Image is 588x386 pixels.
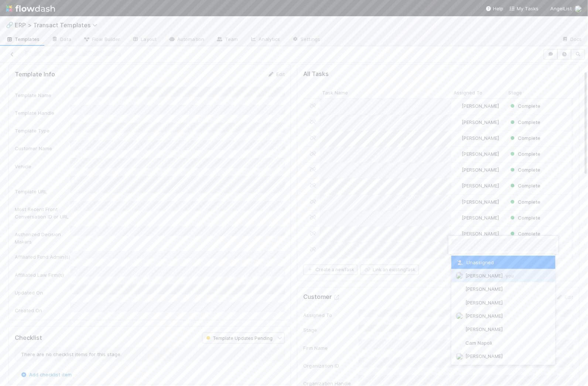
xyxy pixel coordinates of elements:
[465,273,514,279] span: [PERSON_NAME]
[456,272,463,279] img: avatar_ec9c1780-91d7-48bb-898e-5f40cebd5ff8.png
[465,286,503,292] span: [PERSON_NAME]
[465,340,492,346] span: Cam Napoli
[506,273,514,279] span: you
[456,286,463,293] img: avatar_df83acd9-d480-4d6e-a150-67f005a3ea0d.png
[456,299,463,306] img: avatar_bb6a6da0-b303-4f88-8b1d-90dbc66890ae.png
[456,259,494,265] span: Unassigned
[465,353,503,359] span: [PERSON_NAME]
[465,313,503,319] span: [PERSON_NAME]
[465,300,503,306] span: [PERSON_NAME]
[456,339,463,347] img: avatar_c399c659-aa0c-4b6f-be8f-2a68e8b72737.png
[456,353,463,360] img: avatar_ef15843f-6fde-4057-917e-3fb236f438ca.png
[456,312,463,320] img: avatar_11833ecc-818b-4748-aee0-9d6cf8466369.png
[465,326,503,332] span: [PERSON_NAME]
[456,326,463,333] img: avatar_5e44e996-5f03-4eff-a66f-150ef7877652.png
